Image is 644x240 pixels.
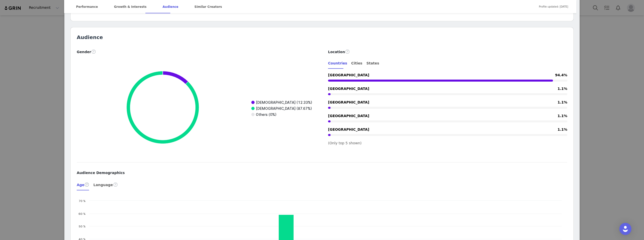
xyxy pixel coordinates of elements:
[328,141,361,145] span: (Only top 5 shown)
[77,49,316,55] div: Gender
[256,106,312,111] text: [DEMOGRAPHIC_DATA] (87.67%)
[256,112,276,117] text: Others (0%)
[77,179,89,191] div: Age
[557,127,567,132] span: 1.1%
[366,58,379,69] div: States
[77,33,567,41] h2: Audience
[557,100,567,105] span: 1.1%
[79,199,86,203] text: 70 %
[557,86,567,91] span: 1.1%
[328,58,347,69] div: Countries
[328,100,369,104] span: [GEOGRAPHIC_DATA]
[79,225,86,228] text: 50 %
[328,87,369,91] span: [GEOGRAPHIC_DATA]
[619,223,631,235] div: Open Intercom Messenger
[78,212,86,216] text: 60 %
[557,113,567,119] span: 1.1%
[328,73,369,77] span: [GEOGRAPHIC_DATA]
[555,73,567,78] span: 94.4%
[256,100,312,105] text: [DEMOGRAPHIC_DATA] (12.33%)
[328,114,369,118] span: [GEOGRAPHIC_DATA]
[328,127,369,131] span: [GEOGRAPHIC_DATA]
[77,170,567,176] div: Audience Demographics
[4,4,207,10] body: Rich Text Area. Press ALT-0 for help.
[351,58,362,69] div: Cities
[93,179,118,191] div: Language
[328,49,567,55] div: Location
[539,1,568,12] span: Profile updated: [DATE]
